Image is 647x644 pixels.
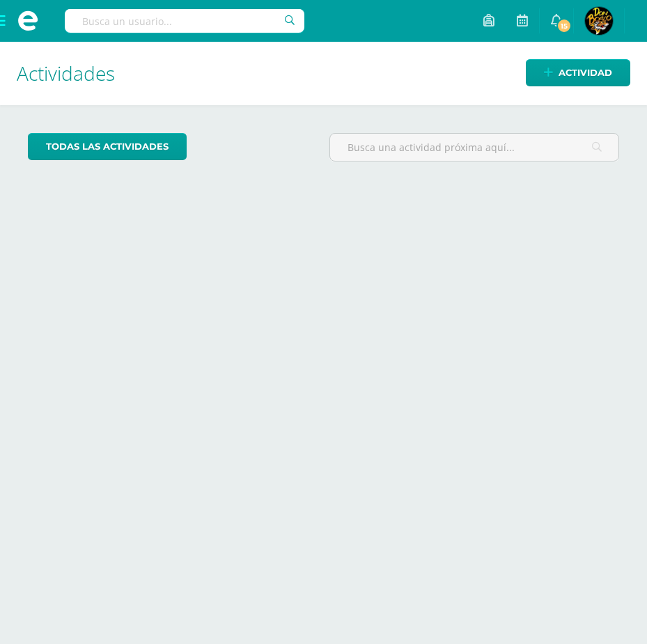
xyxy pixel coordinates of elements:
img: e848a06d305063da6e408c2e705eb510.png [585,7,613,35]
span: Actividad [559,60,612,86]
a: Actividad [526,59,630,86]
span: 15 [556,18,572,33]
input: Busca una actividad próxima aquí... [330,134,619,161]
h1: Actividades [17,42,630,105]
a: todas las Actividades [28,133,187,160]
input: Busca un usuario... [65,9,304,33]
